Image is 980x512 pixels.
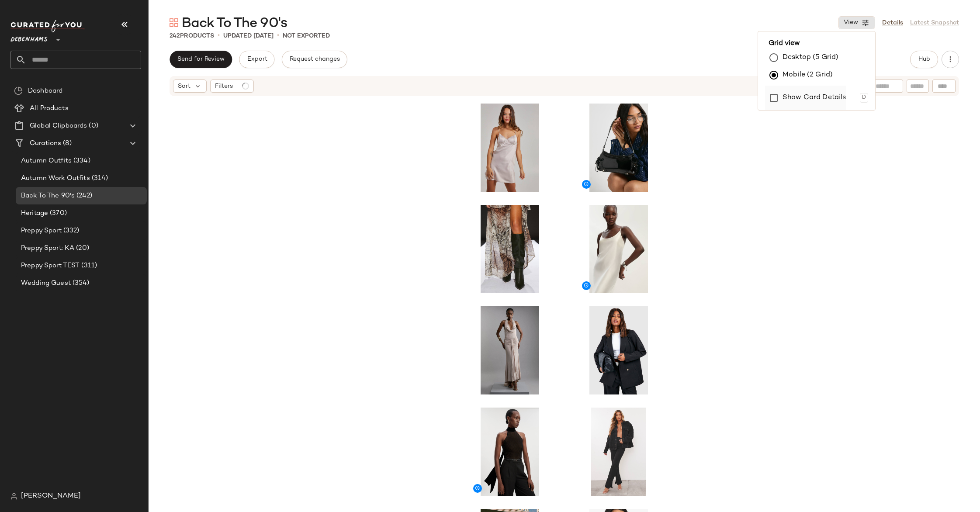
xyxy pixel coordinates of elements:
[28,86,62,96] span: Dashboard
[21,156,72,166] span: Autumn Outfits
[10,20,85,32] img: cfy_white_logo.C9jOOHJF.svg
[882,18,903,28] a: Details
[843,19,858,26] span: View
[177,56,225,63] span: Send for Review
[21,208,48,218] span: Heritage
[910,51,938,68] button: Hub
[575,205,663,293] img: bkk24733_silver_xl
[466,104,554,192] img: m5056309995481_white_xl
[215,82,233,91] span: Filters
[75,191,92,201] span: (242)
[90,173,108,183] span: (314)
[282,51,347,68] button: Request changes
[170,33,180,39] span: 242
[765,38,868,49] span: Grid view
[466,205,554,293] img: bqq19560_dark%20green_xl
[30,104,69,114] span: All Products
[283,31,330,41] p: Not Exported
[783,66,833,84] label: Mobile (2 Grid)
[80,261,97,271] span: (311)
[783,49,838,66] label: Desktop (5 Grid)
[48,208,67,218] span: (370)
[218,31,220,41] span: •
[170,31,214,41] div: Products
[21,243,74,253] span: Preppy Sport: KA
[246,56,267,63] span: Export
[223,31,274,41] p: updated [DATE]
[61,138,71,149] span: (8)
[21,173,90,183] span: Autumn Work Outfits
[575,306,663,394] img: gzz76500_black_xl
[170,18,178,27] img: svg%3e
[21,261,80,271] span: Preppy Sport TEST
[860,93,868,103] div: D
[239,51,274,68] button: Export
[30,121,87,131] span: Global Clipboards
[87,121,98,131] span: (0)
[466,408,554,496] img: bkk27003_black_xl
[30,138,61,149] span: Curations
[575,104,663,192] img: hzz37099_black_xl
[71,278,90,288] span: (354)
[289,56,340,63] span: Request changes
[21,278,71,288] span: Wedding Guest
[277,31,279,41] span: •
[783,86,846,110] label: Show Card Details
[10,493,17,500] img: svg%3e
[21,226,62,236] span: Preppy Sport
[575,408,663,496] img: m5059352694769_black_xl
[14,86,23,95] img: svg%3e
[838,16,875,29] button: View
[918,56,930,63] span: Hub
[21,491,81,502] span: [PERSON_NAME]
[10,30,48,45] span: Debenhams
[182,15,287,32] span: Back To The 90's
[74,243,89,253] span: (20)
[178,82,190,91] span: Sort
[21,191,75,201] span: Back To The 90's
[466,306,554,394] img: bkk20016_stone_xl
[72,156,90,166] span: (334)
[62,226,80,236] span: (332)
[170,51,232,68] button: Send for Review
